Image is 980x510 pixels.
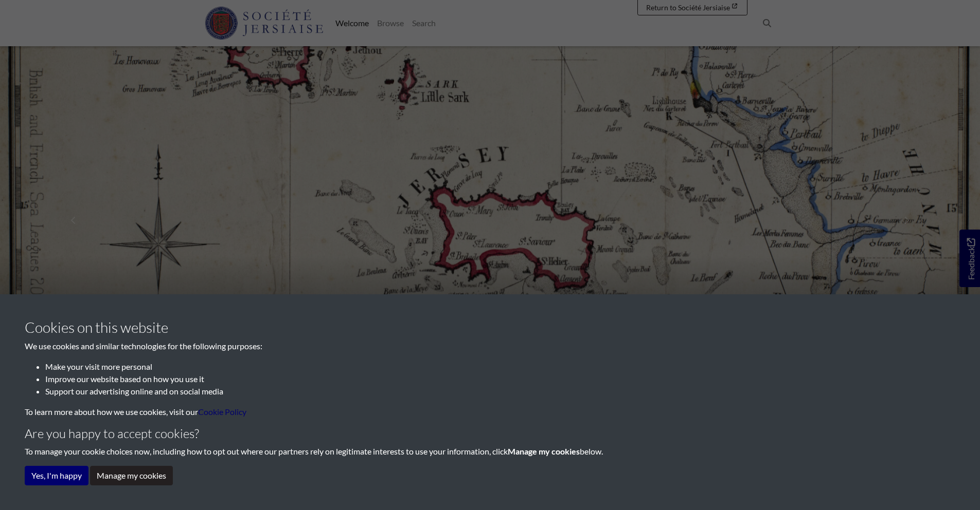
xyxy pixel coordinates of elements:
[198,407,246,417] a: learn more about cookies
[25,426,955,441] h4: Are you happy to accept cookies?
[45,385,955,398] li: Support our advertising online and on social media
[25,340,955,352] p: We use cookies and similar technologies for the following purposes:
[25,319,955,336] h3: Cookies on this website
[25,466,88,485] button: Yes, I'm happy
[90,466,173,485] button: Manage my cookies
[25,406,955,418] p: To learn more about how we use cookies, visit our
[25,445,955,458] p: To manage your cookie choices now, including how to opt out where our partners rely on legitimate...
[508,446,580,456] strong: Manage my cookies
[45,373,955,385] li: Improve our website based on how you use it
[45,361,955,373] li: Make your visit more personal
